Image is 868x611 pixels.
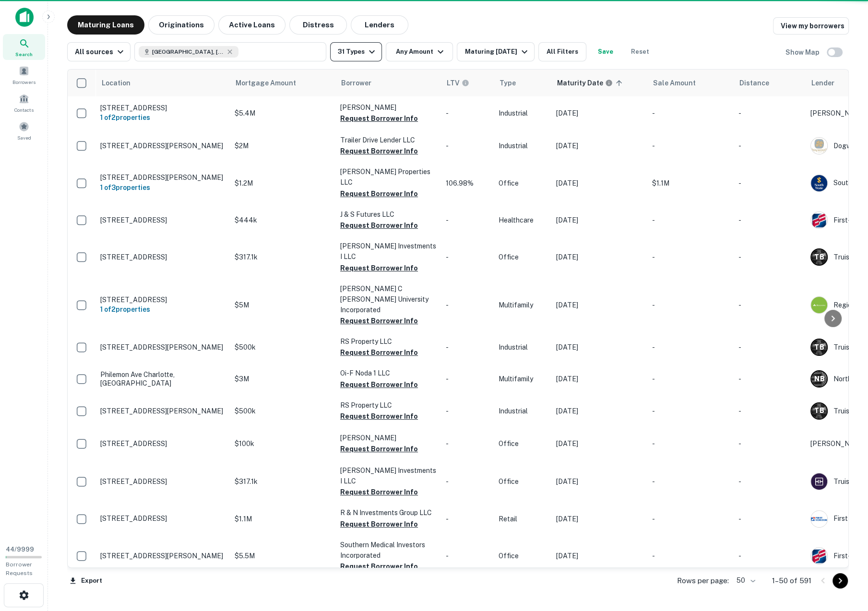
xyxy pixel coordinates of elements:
p: - [738,438,801,449]
button: Request Borrower Info [340,262,418,274]
img: picture [811,511,827,527]
button: Request Borrower Info [340,443,418,455]
th: Mortgage Amount [230,70,335,96]
p: - [738,178,801,188]
p: $5.5M [235,551,331,561]
button: All Filters [538,42,586,61]
h6: Show Map [785,47,821,58]
button: Any Amount [386,42,453,61]
p: [PERSON_NAME] C [PERSON_NAME] University Incorporated [340,283,436,315]
span: Contacts [14,106,34,114]
p: - [652,476,729,487]
button: Request Borrower Info [340,486,418,498]
p: - [652,438,729,449]
p: [STREET_ADDRESS] [100,514,225,523]
p: [PERSON_NAME] Investments I LLC [340,465,436,486]
p: - [738,252,801,262]
div: Search [3,34,45,60]
p: 1–50 of 591 [772,575,811,587]
button: Request Borrower Info [340,188,418,200]
p: [PERSON_NAME] [340,102,436,113]
img: picture [811,175,827,191]
button: Request Borrower Info [340,113,418,124]
p: - [652,108,729,118]
h6: 1 of 3 properties [100,182,225,193]
a: Contacts [3,90,45,116]
p: [DATE] [556,514,642,524]
p: Healthcare [499,215,547,225]
span: Borrowers [12,78,36,86]
p: - [738,342,801,352]
p: - [652,252,729,262]
div: Chat Widget [820,534,868,580]
span: Type [499,77,516,89]
button: Originations [148,15,214,35]
p: [STREET_ADDRESS] [100,104,225,112]
div: LTVs displayed on the website are for informational purposes only and may be reported incorrectly... [447,78,469,88]
p: $1.1M [652,178,729,188]
span: Saved [17,134,31,141]
p: [DATE] [556,374,642,384]
th: Location [95,70,230,96]
span: Borrower [341,77,371,89]
p: - [652,406,729,416]
span: - [446,142,449,150]
p: [DATE] [556,438,642,449]
th: LTVs displayed on the website are for informational purposes only and may be reported incorrectly... [441,70,494,96]
p: [STREET_ADDRESS][PERSON_NAME] [100,552,225,560]
span: [GEOGRAPHIC_DATA], [GEOGRAPHIC_DATA], [GEOGRAPHIC_DATA] [152,47,224,56]
p: $5.4M [235,108,331,118]
p: [DATE] [556,178,642,188]
p: N B [814,374,824,384]
p: $444k [235,215,331,225]
button: Request Borrower Info [340,315,418,327]
p: Multifamily [499,374,547,384]
h6: LTV [447,78,460,88]
p: $5M [235,300,331,310]
p: RS Property LLC [340,336,436,347]
button: [GEOGRAPHIC_DATA], [GEOGRAPHIC_DATA], [GEOGRAPHIC_DATA] [134,42,326,61]
th: Sale Amount [647,70,734,96]
button: Active Loans [218,15,285,35]
p: $500k [235,342,331,352]
span: - [446,216,449,224]
p: - [652,215,729,225]
a: Borrowers [3,62,45,88]
p: [PERSON_NAME] Investments I LLC [340,241,436,262]
p: - [652,514,729,524]
p: Office [499,551,547,561]
h6: 1 of 2 properties [100,112,225,123]
span: Search [15,50,33,58]
p: [STREET_ADDRESS][PERSON_NAME] [100,407,225,415]
span: - [446,253,449,261]
p: [DATE] [556,141,642,151]
p: - [738,215,801,225]
p: $317.1k [235,476,331,487]
span: Borrower Requests [6,561,33,576]
p: Industrial [499,141,547,151]
p: - [738,108,801,118]
p: Office [499,178,547,188]
p: Industrial [499,406,547,416]
p: [DATE] [556,406,642,416]
p: T B [814,342,824,352]
button: Go to next page [832,573,848,588]
span: 44 / 9999 [6,546,34,553]
img: picture [811,548,827,564]
p: [DATE] [556,252,642,262]
p: J & S Futures LLC [340,209,436,220]
p: [PERSON_NAME] Properties LLC [340,166,436,188]
div: Maturity dates displayed may be estimated. Please contact the lender for the most accurate maturi... [557,78,613,88]
p: [STREET_ADDRESS][PERSON_NAME] [100,141,225,150]
button: Request Borrower Info [340,145,418,157]
a: Saved [3,117,45,143]
span: - [446,109,449,117]
button: Distress [289,15,347,35]
p: $2M [235,141,331,151]
p: $500k [235,406,331,416]
button: 31 Types [330,42,382,61]
p: [DATE] [556,108,642,118]
p: - [738,476,801,487]
button: Maturing Loans [67,15,144,35]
